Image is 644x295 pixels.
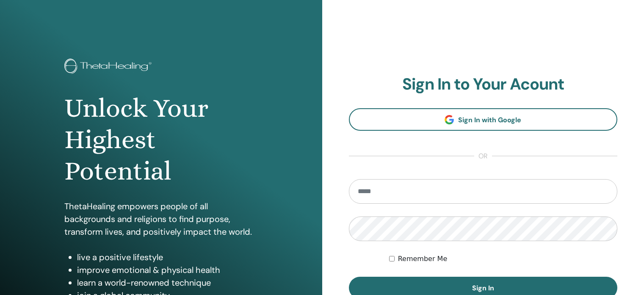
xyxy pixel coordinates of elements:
[458,115,521,124] span: Sign In with Google
[64,93,258,187] h1: Unlock Your Highest Potential
[349,108,618,131] a: Sign In with Google
[77,251,258,264] li: live a positive lifestyle
[474,151,492,161] span: or
[64,200,258,238] p: ThetaHealing empowers people of all backgrounds and religions to find purpose, transform lives, a...
[77,276,258,289] li: learn a world-renowned technique
[472,284,494,292] span: Sign In
[349,75,618,94] h2: Sign In to Your Acount
[77,264,258,276] li: improve emotional & physical health
[398,254,448,264] label: Remember Me
[389,254,617,264] div: Keep me authenticated indefinitely or until I manually logout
